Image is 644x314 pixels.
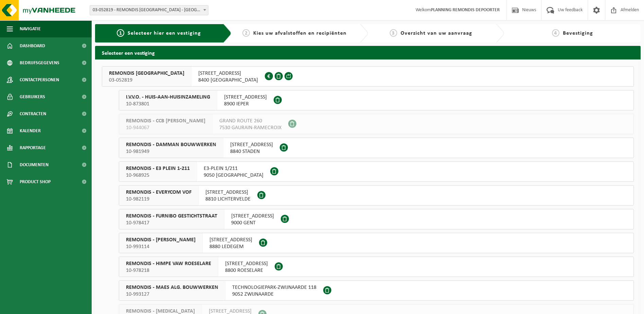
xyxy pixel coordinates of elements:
span: [STREET_ADDRESS] [225,260,268,267]
span: Product Shop [20,173,51,190]
span: REMONDIS - [PERSON_NAME] [126,237,196,243]
span: 8880 LEDEGEM [209,243,252,250]
span: Contracten [20,105,46,122]
span: REMONDIS - DAMMAN BOUWWERKEN [126,141,216,148]
span: E3-PLEIN 1/211 [204,165,263,172]
span: 9050 [GEOGRAPHIC_DATA] [204,172,263,179]
span: [STREET_ADDRESS] [205,189,251,196]
span: Navigatie [20,20,41,37]
span: GRAND ROUTE 260 [219,118,281,124]
span: REMONDIS - EVERYCOM VOF [126,189,191,196]
span: 9000 GENT [231,220,274,226]
span: REMONDIS - HIMPE VAW ROESELARE [126,260,211,267]
span: REMONDIS - CCB [PERSON_NAME] [126,118,205,124]
span: 03-052819 [109,77,184,84]
span: Overzicht van uw aanvraag [401,31,472,36]
span: Bevestiging [563,31,593,36]
span: [STREET_ADDRESS] [224,94,267,101]
span: [STREET_ADDRESS] [230,141,273,148]
span: 10-944067 [126,124,205,131]
span: 8810 LICHTERVELDE [205,196,251,203]
span: Kalender [20,122,41,139]
span: 8900 IEPER [224,101,267,107]
span: 10-978417 [126,220,217,226]
span: Bedrijfsgegevens [20,54,59,71]
span: 8840 STADEN [230,148,273,155]
span: 10-978218 [126,267,211,274]
span: [STREET_ADDRESS] [231,213,274,220]
span: Gebruikers [20,88,45,105]
strong: PLANNING REMONDIS DEPOORTER [431,7,500,13]
button: REMONDIS - [PERSON_NAME] 10-993114 [STREET_ADDRESS]8880 LEDEGEM [119,233,634,253]
span: 10-993114 [126,243,196,250]
span: 1 [117,29,124,37]
button: REMONDIS - E3 PLEIN 1-211 10-968925 E3-PLEIN 1/2119050 [GEOGRAPHIC_DATA] [119,161,634,182]
span: 10-982119 [126,196,191,203]
span: 03-052819 - REMONDIS WEST-VLAANDEREN - OOSTENDE [90,5,208,15]
span: REMONDIS - FURNIBO GESTICHTSTRAAT [126,213,217,220]
span: REMONDIS [GEOGRAPHIC_DATA] [109,70,184,77]
button: REMONDIS - DAMMAN BOUWWERKEN 10-981949 [STREET_ADDRESS]8840 STADEN [119,138,634,158]
span: Kies uw afvalstoffen en recipiënten [253,31,347,36]
span: REMONDIS - MAES ALG. BOUWWERKEN [126,284,218,291]
span: 10-993127 [126,291,218,298]
button: REMONDIS - FURNIBO GESTICHTSTRAAT 10-978417 [STREET_ADDRESS]9000 GENT [119,209,634,229]
button: REMONDIS - MAES ALG. BOUWWERKEN 10-993127 TECHNOLOGIEPARK-ZWIJNAARDE 1189052 ZWIJNAARDE [119,280,634,301]
span: I.V.V.O. - HUIS-AAN-HUISINZAMELING [126,94,210,101]
span: TECHNOLOGIEPARK-ZWIJNAARDE 118 [232,284,316,291]
span: [STREET_ADDRESS] [198,70,258,77]
span: 03-052819 - REMONDIS WEST-VLAANDEREN - OOSTENDE [90,5,208,15]
span: Rapportage [20,139,46,156]
h2: Selecteer een vestiging [95,46,641,59]
span: 10-981949 [126,148,216,155]
span: 4 [552,29,559,37]
span: 10-873801 [126,101,210,107]
span: 2 [242,29,250,37]
span: 8400 [GEOGRAPHIC_DATA] [198,77,258,84]
span: [STREET_ADDRESS] [209,237,252,243]
button: REMONDIS - EVERYCOM VOF 10-982119 [STREET_ADDRESS]8810 LICHTERVELDE [119,185,634,206]
span: 10-968925 [126,172,190,179]
span: 8800 ROESELARE [225,267,268,274]
span: Dashboard [20,37,45,54]
span: 7530 GAURAIN-RAMECROIX [219,124,281,131]
button: REMONDIS - HIMPE VAW ROESELARE 10-978218 [STREET_ADDRESS]8800 ROESELARE [119,257,634,277]
span: 3 [390,29,397,37]
span: Documenten [20,156,49,173]
span: REMONDIS - E3 PLEIN 1-211 [126,165,190,172]
span: Contactpersonen [20,71,59,88]
span: Selecteer hier een vestiging [128,31,201,36]
button: I.V.V.O. - HUIS-AAN-HUISINZAMELING 10-873801 [STREET_ADDRESS]8900 IEPER [119,90,634,110]
span: 9052 ZWIJNAARDE [232,291,316,298]
button: REMONDIS [GEOGRAPHIC_DATA] 03-052819 [STREET_ADDRESS]8400 [GEOGRAPHIC_DATA] [102,66,634,87]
